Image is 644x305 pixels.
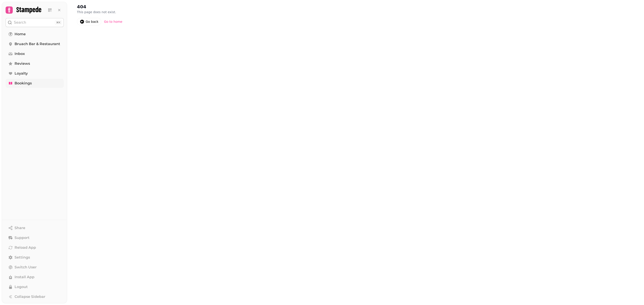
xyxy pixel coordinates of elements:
[6,40,64,48] a: Bruach Bar & Restaurant
[77,10,191,14] p: This page does not exist.
[15,71,28,76] span: Loyalty
[77,4,163,10] h2: 404
[6,49,64,58] a: Inbox
[101,18,125,25] a: Go to home
[6,243,64,252] button: Reload App
[15,225,25,231] span: Share
[15,274,34,280] span: Install App
[15,51,25,56] span: Inbox
[15,294,45,299] span: Collapse Sidebar
[104,19,122,24] div: Go to home
[15,284,28,290] span: Logout
[6,79,64,88] a: Bookings
[6,224,64,232] button: Share
[86,19,98,24] div: Go back
[6,253,64,262] a: Settings
[77,18,101,25] a: Go back
[55,20,62,25] div: ⌘K
[15,61,30,66] span: Reviews
[6,30,64,39] a: Home
[6,282,64,291] button: Logout
[15,235,30,240] span: Support
[15,265,37,270] span: Switch User
[6,59,64,68] a: Reviews
[14,20,26,25] p: Search
[15,31,26,37] span: Home
[6,69,64,78] a: Loyalty
[15,245,36,250] span: Reload App
[6,233,64,242] button: Support
[15,255,30,260] span: Settings
[6,263,64,272] button: Switch User
[15,41,60,47] span: Bruach Bar & Restaurant
[6,292,64,301] button: Collapse Sidebar
[6,273,64,282] button: Install App
[6,18,64,27] button: Search⌘K
[15,81,32,86] span: Bookings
